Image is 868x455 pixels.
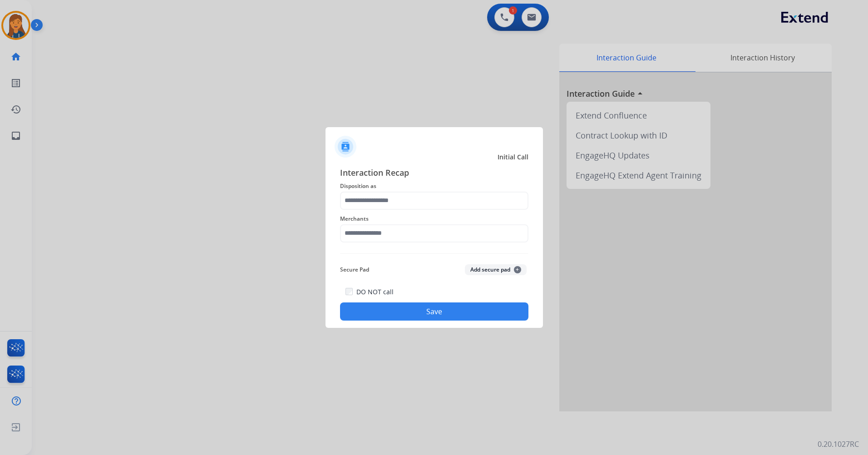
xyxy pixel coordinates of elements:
span: Disposition as [340,181,528,192]
span: Interaction Recap [340,166,528,181]
label: DO NOT call [356,287,394,297]
img: contactIcon [335,136,356,158]
span: Merchants [340,213,528,224]
p: 0.20.1027RC [818,439,859,450]
span: + [514,266,521,273]
span: Initial Call [498,153,528,162]
img: contact-recap-line.svg [340,253,528,254]
span: Secure Pad [340,264,369,275]
button: Add secure pad+ [465,264,527,275]
button: Save [340,302,528,321]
